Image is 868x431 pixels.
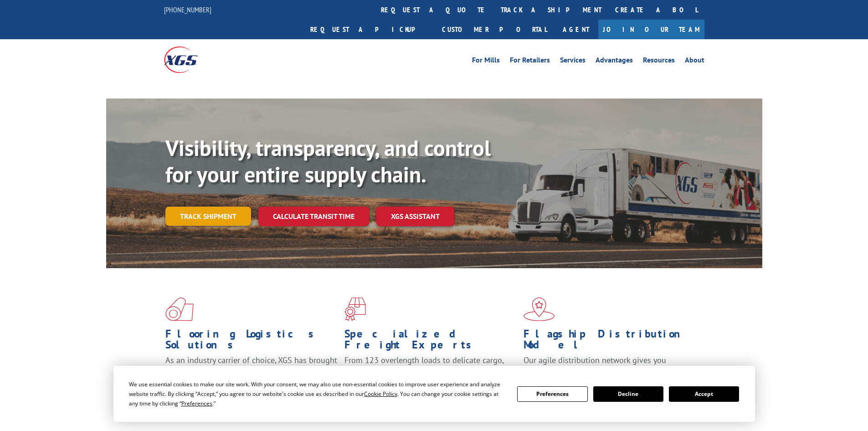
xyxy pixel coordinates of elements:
[524,355,691,376] span: Our agile distribution network gives you nationwide inventory management on demand.
[364,390,397,398] span: Cookie Policy
[165,297,194,321] img: xgs-icon-total-supply-chain-intelligence-red
[435,20,554,39] a: Customer Portal
[344,328,517,355] h1: Specialized Freight Experts
[376,207,454,226] a: XGS ASSISTANT
[596,57,633,67] a: Advantages
[344,297,366,321] img: xgs-icon-focused-on-flooring-red
[510,57,550,67] a: For Retailers
[524,328,696,355] h1: Flagship Distribution Model
[113,366,755,422] div: Cookie Consent Prompt
[344,355,517,395] p: From 123 overlength loads to delicate cargo, our experienced staff knows the best way to move you...
[165,355,337,387] span: As an industry carrier of choice, XGS has brought innovation and dedication to flooring logistics...
[524,297,555,321] img: xgs-icon-flagship-distribution-model-red
[164,5,211,14] a: [PHONE_NUMBER]
[554,20,598,39] a: Agent
[303,20,435,39] a: Request a pickup
[598,20,704,39] a: Join Our Team
[165,328,338,355] h1: Flooring Logistics Solutions
[643,57,675,67] a: Resources
[181,400,212,407] span: Preferences
[593,386,663,402] button: Decline
[669,386,739,402] button: Accept
[165,207,251,226] a: Track shipment
[560,57,586,67] a: Services
[258,207,369,226] a: Calculate transit time
[129,379,506,408] div: We use essential cookies to make our site work. With your consent, we may also use non-essential ...
[517,386,587,402] button: Preferences
[685,57,704,67] a: About
[165,134,491,188] b: Visibility, transparency, and control for your entire supply chain.
[472,57,500,67] a: For Mills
